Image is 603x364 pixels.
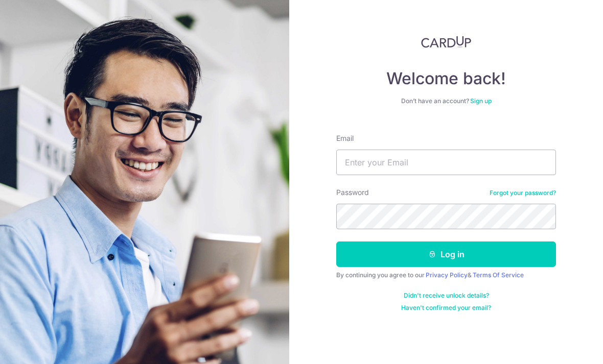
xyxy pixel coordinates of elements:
[336,97,556,105] div: Don’t have an account?
[336,241,556,267] button: Log in
[336,150,556,175] input: Enter your Email
[401,304,491,312] a: Haven't confirmed your email?
[426,271,468,279] a: Privacy Policy
[336,187,369,198] label: Password
[421,36,471,48] img: CardUp Logo
[336,133,354,143] label: Email
[490,189,556,197] a: Forgot your password?
[470,97,492,105] a: Sign up
[473,271,524,279] a: Terms Of Service
[336,271,556,279] div: By continuing you agree to our &
[336,68,556,89] h4: Welcome back!
[404,292,489,300] a: Didn't receive unlock details?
